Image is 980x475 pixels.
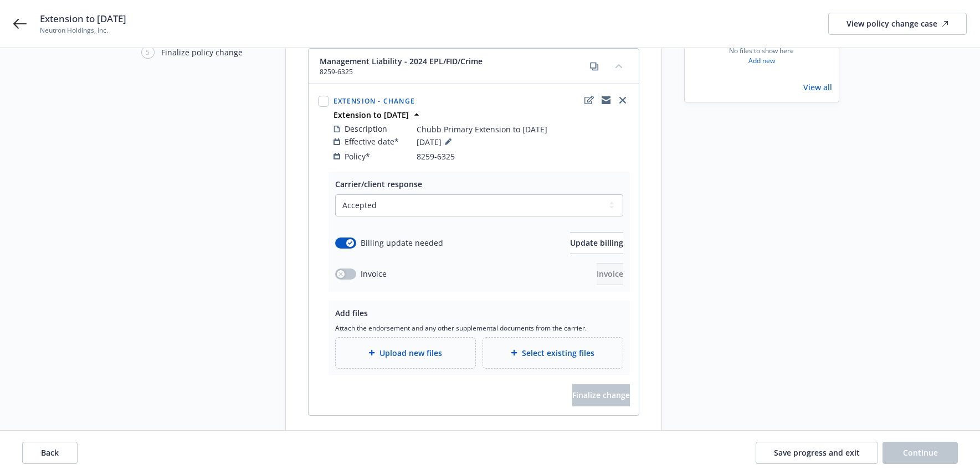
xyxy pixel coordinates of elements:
[756,442,878,464] button: Save progress and exit
[774,447,860,458] span: Save progress and exit
[141,46,155,59] div: 5
[361,237,443,249] span: Billing update needed
[748,56,775,66] a: Add new
[320,55,483,67] span: Management Liability - 2024 EPL/FID/Crime
[335,308,368,318] span: Add files
[483,337,623,369] div: Select existing files
[903,447,938,458] span: Continue
[522,347,594,359] span: Select existing files
[22,442,78,464] button: Back
[335,323,623,333] span: Attach the endorsement and any other supplemental documents from the carrier.
[417,151,455,162] span: 8259-6325
[882,442,958,464] button: Continue
[40,25,126,35] span: Neutron Holdings, Inc.
[361,268,387,280] span: Invoice
[597,269,623,279] span: Invoice
[335,179,422,189] span: Carrier/client response
[570,232,623,254] button: Update billing
[572,390,630,400] span: Finalize change
[379,347,442,359] span: Upload new files
[729,46,794,56] span: No files to show here
[597,263,623,285] button: Invoice
[333,96,415,106] span: Extension - Change
[616,94,629,107] a: close
[583,94,596,107] a: edit
[345,136,399,147] span: Effective date*
[570,237,623,248] span: Update billing
[610,57,628,75] button: collapse content
[572,384,630,406] span: Finalize change
[309,49,639,84] div: Management Liability - 2024 EPL/FID/Crime8259-6325copycollapse content
[345,123,387,135] span: Description
[320,67,483,77] span: 8259-6325
[417,123,547,135] span: Chubb Primary Extension to [DATE]
[40,12,126,25] span: Extension to [DATE]
[599,94,613,107] a: copyLogging
[333,110,409,120] strong: Extension to [DATE]
[417,135,455,148] span: [DATE]
[846,13,948,34] div: View policy change case
[161,47,243,58] div: Finalize policy change
[588,60,601,73] a: copy
[335,337,476,369] div: Upload new files
[41,447,59,458] span: Back
[803,81,832,93] a: View all
[828,13,967,35] a: View policy change case
[345,151,370,162] span: Policy*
